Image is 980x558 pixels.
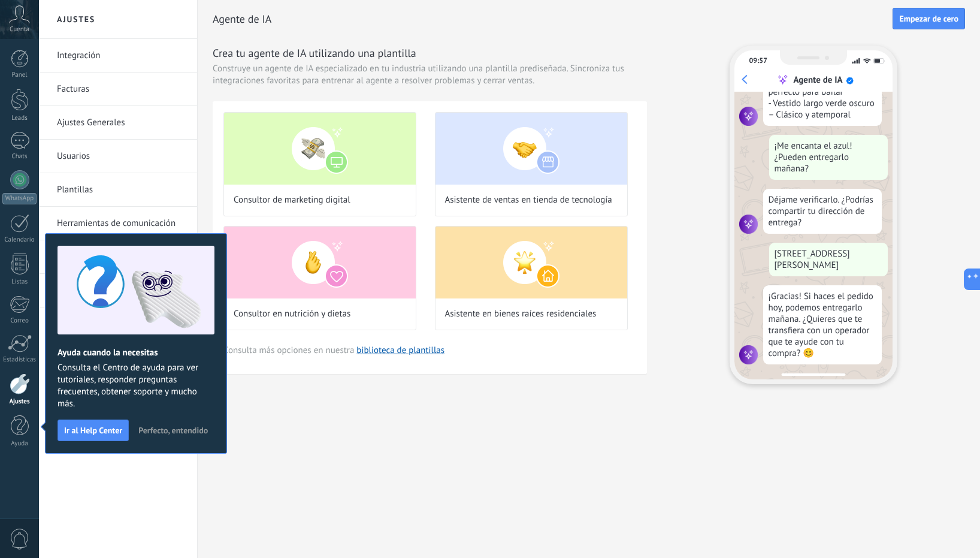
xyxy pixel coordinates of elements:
h2: Agente de IA [213,7,893,31]
div: Déjame verificarlo. ¿Podrías compartir tu dirección de entrega? [763,189,882,234]
button: Empezar de cero [893,8,965,29]
span: Consultor de marketing digital [234,194,350,206]
a: Facturas [57,73,185,106]
div: Ajustes [2,398,37,406]
img: Consultor de marketing digital [224,113,416,185]
div: ¡Me encanta el azul! ¿Pueden entregarlo mañana? [769,135,888,180]
img: Asistente en bienes raíces residenciales [435,227,627,298]
a: Ajustes Generales [57,106,185,140]
span: Ir al Help Center [64,426,122,435]
img: Asistente de ventas en tienda de tecnología [435,113,627,185]
span: Consulta el Centro de ayuda para ver tutoriales, responder preguntas frecuentes, obtener soporte ... [58,362,214,410]
div: Estadísticas [2,356,37,364]
span: Consulta más opciones en nuestra [223,345,444,356]
h3: Crea tu agente de IA utilizando una plantilla [213,46,647,61]
button: Perfecto, entendido [133,421,213,439]
div: ¡Gracias! Si haces el pedido hoy, podemos entregarlo mañana. ¿Quieres que te transfiera con un op... [763,285,882,364]
span: Empezar de cero [899,14,958,23]
span: Perfecto, entendido [138,426,208,435]
div: Listas [2,278,37,286]
span: Construye un agente de IA especializado en tu industria utilizando una plantilla prediseñada. Sin... [213,63,647,87]
h2: Ayuda cuando la necesitas [58,347,214,358]
a: Herramientas de comunicación [57,207,185,240]
div: Chats [2,153,37,161]
a: biblioteca de plantillas [356,345,444,356]
li: Integración [39,39,197,73]
img: agent icon [739,215,758,234]
a: Integración [57,39,185,73]
span: Consultor en nutrición y dietas [234,308,350,320]
a: Plantillas [57,173,185,207]
li: Ajustes Generales [39,106,197,140]
img: Consultor en nutrición y dietas [224,227,416,298]
li: Herramientas de comunicación [39,207,197,240]
span: Asistente de ventas en tienda de tecnología [445,194,612,206]
div: Ayuda [2,440,37,448]
button: Ir al Help Center [58,420,129,441]
img: agent icon [739,107,758,126]
li: Facturas [39,73,197,106]
li: Usuarios [39,140,197,173]
span: Asistente en bienes raíces residenciales [445,308,597,320]
div: [STREET_ADDRESS][PERSON_NAME] [769,243,888,276]
li: Plantillas [39,173,197,207]
div: Correo [2,317,37,325]
img: agent icon [739,345,758,364]
div: 09:57 [749,56,767,65]
div: Calendario [2,236,37,244]
a: Usuarios [57,140,185,173]
div: Agente de IA [793,74,842,86]
span: Cuenta [10,26,29,34]
div: Panel [2,71,37,79]
div: WhatsApp [2,193,37,204]
div: Leads [2,114,37,122]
